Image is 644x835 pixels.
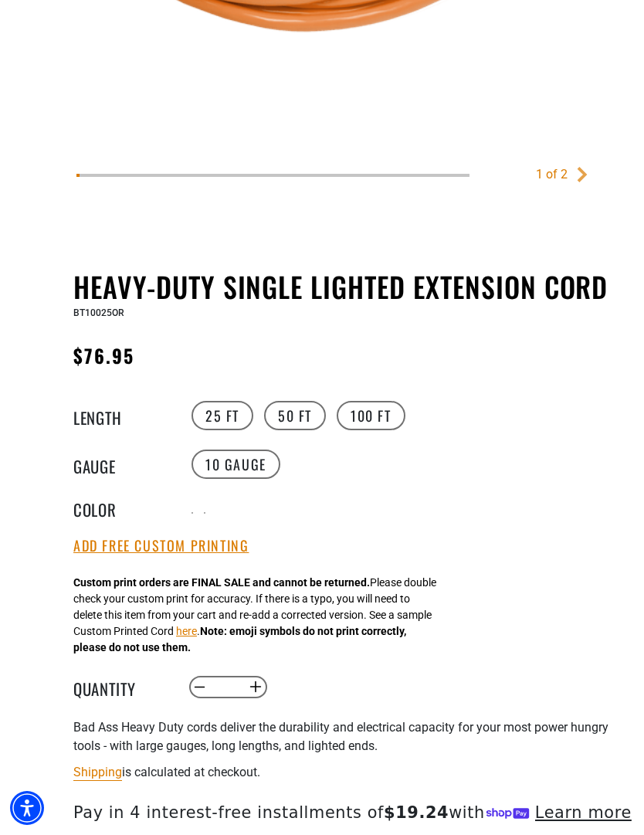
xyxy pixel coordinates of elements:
[73,762,632,782] div: is calculated at checkout.
[536,165,568,184] div: 1 of 2
[73,765,122,779] a: Shipping
[73,497,151,518] legend: Color
[264,401,326,430] label: 50 FT
[10,791,44,825] div: Accessibility Menu
[337,401,405,430] label: 100 FT
[73,406,151,426] legend: Length
[73,270,632,303] h1: Heavy-Duty Single Lighted Extension Cord
[192,450,280,479] label: 10 Gauge
[73,575,436,656] div: Please double check your custom print for accuracy. If there is a typo, you will need to delete t...
[73,454,151,474] legend: Gauge
[73,576,370,589] strong: Custom print orders are FINAL SALE and cannot be returned.
[73,307,124,318] span: BT10025OR
[73,720,608,753] span: Bad Ass Heavy Duty cords deliver the durability and electrical capacity for your most power hungr...
[73,341,134,369] span: $76.95
[176,623,197,640] button: here
[73,677,151,697] label: Quantity
[73,538,249,555] button: Add Free Custom Printing
[192,401,253,430] label: 25 FT
[575,167,590,182] a: Next
[73,625,406,653] strong: Note: emoji symbols do not print correctly, please do not use them.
